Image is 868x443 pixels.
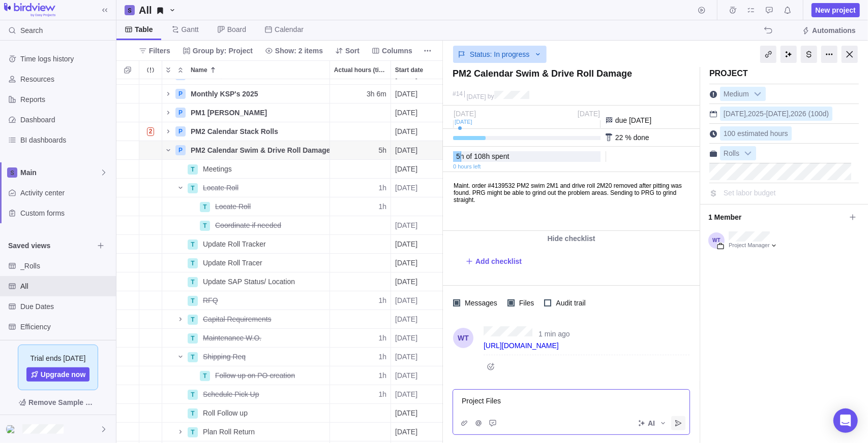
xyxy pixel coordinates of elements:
[395,370,417,381] span: [DATE]
[460,152,472,160] span: h of
[203,352,246,362] span: Shipping Req
[391,272,452,291] div: Start date
[391,85,452,104] div: Start date
[395,220,417,230] span: [DATE]
[135,44,174,58] span: Filters
[139,385,162,404] div: Trouble indication
[139,366,162,385] div: Trouble indication
[761,23,775,38] span: The action will be undone: changing the activity dates
[821,46,837,63] div: More actions
[330,310,391,329] div: Actual hours (timelogs)
[453,91,463,97] div: #14
[199,404,330,422] div: Roll Follow up
[6,423,18,435] div: Wyatt Trostle
[199,385,330,403] div: Schedule Pick Up
[378,145,386,155] span: 5h
[812,3,860,17] span: New project
[648,418,655,428] span: AI
[162,272,330,291] div: Name
[6,425,18,433] img: Show
[191,126,278,137] span: PM2 Calendar Stack Rolls
[615,133,623,142] span: 22
[20,208,112,218] span: Custom forms
[578,110,600,118] span: [DATE]
[746,110,748,118] span: ,
[809,110,829,118] span: (100d)
[720,87,766,101] div: Medium
[187,122,330,141] div: PM2 Calendar Stack Rolls
[139,254,162,272] div: Trouble indication
[139,329,162,348] div: Trouble indication
[162,291,330,310] div: Name
[744,3,758,17] span: My assignments
[139,291,162,310] div: Trouble indication
[762,3,776,17] span: Approval requests
[162,197,330,216] div: Name
[188,164,198,175] div: T
[395,126,417,137] span: [DATE]
[8,394,108,411] span: Remove Sample Data
[215,220,281,230] span: Coordinate if needed
[203,408,248,418] span: Roll Follow up
[842,46,858,63] div: Close
[724,129,788,138] span: 100 estimated hours
[395,389,417,399] span: [DATE]
[471,416,486,430] span: Mention someone
[200,371,210,381] div: T
[20,74,112,84] span: Resources
[391,197,452,216] div: Start date
[162,404,330,423] div: Name
[162,329,330,348] div: Name
[188,258,198,268] div: T
[191,65,207,75] span: Name
[20,94,112,105] span: Reports
[708,209,846,226] span: 1 Member
[188,240,198,250] div: T
[330,141,391,159] div: 5h
[162,216,330,235] div: Name
[812,25,856,36] span: Automations
[791,110,806,118] span: 2026
[330,385,391,404] div: Actual hours (timelogs)
[395,145,417,155] span: [DATE]
[726,3,740,17] span: Time logs
[94,238,108,253] span: Browse views
[789,110,791,118] span: ,
[211,366,330,385] div: Follow up on PO creation
[20,322,112,332] span: Efficiency
[395,427,417,437] span: [DATE]
[20,188,112,198] span: Activity center
[162,423,330,441] div: Name
[199,310,330,328] div: Capital Requirements
[391,235,452,254] div: Start date
[188,277,198,287] div: T
[709,69,748,78] span: Project
[330,197,391,216] div: Actual hours (timelogs)
[330,85,391,104] div: Actual hours (timelogs)
[199,160,330,178] div: Meetings
[484,342,559,350] a: [URL][DOMAIN_NAME]
[187,104,330,122] div: PM1 Dandy Roll
[421,44,435,58] span: More actions
[200,221,210,231] div: T
[744,8,758,16] a: My assignments
[467,93,486,100] span: [DATE]
[147,127,155,136] span: 2
[199,272,330,291] div: Update SAP Status/ Location
[139,423,162,441] div: Trouble indication
[175,89,186,99] div: P
[139,310,162,329] div: Trouble indication
[460,296,499,310] span: Messages
[188,427,198,437] div: T
[188,390,198,400] div: T
[182,24,199,35] span: Gantt
[721,87,752,101] span: Medium
[721,147,742,161] span: Rolls
[188,183,198,193] div: T
[174,63,187,77] span: Collapse
[368,44,416,58] span: Columns
[188,315,198,325] div: T
[378,201,386,212] span: 1h
[162,310,330,329] div: Name
[330,179,391,197] div: 1h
